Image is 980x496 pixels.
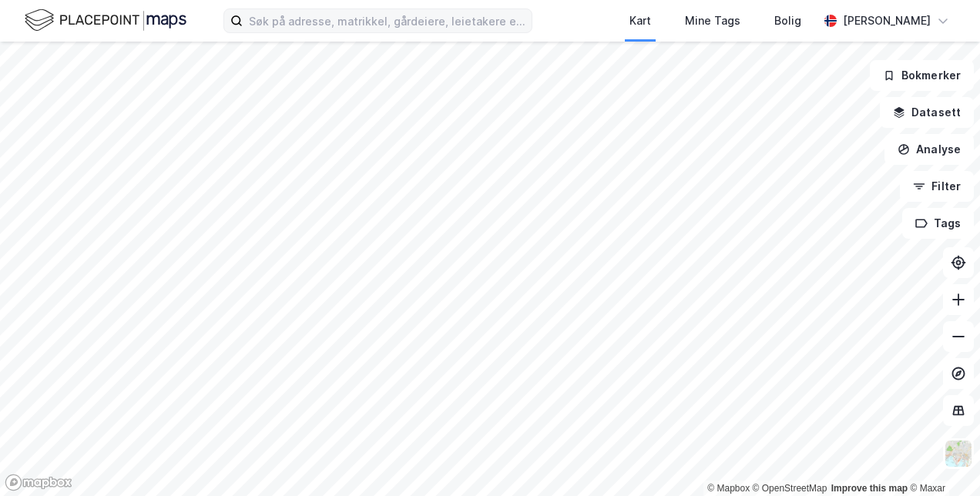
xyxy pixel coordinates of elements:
[902,208,974,239] button: Tags
[903,422,980,496] div: Kontrollprogram for chat
[870,60,974,91] button: Bokmerker
[25,7,186,34] img: logo.f888ab2527a4732fd821a326f86c7f29.svg
[5,474,72,491] a: Mapbox homepage
[903,422,980,496] iframe: Chat Widget
[880,97,974,128] button: Datasett
[774,12,801,30] div: Bolig
[900,171,974,202] button: Filter
[707,483,750,494] a: Mapbox
[629,12,651,30] div: Kart
[843,12,931,30] div: [PERSON_NAME]
[884,134,974,165] button: Analyse
[831,483,908,494] a: Improve this map
[685,12,740,30] div: Mine Tags
[243,9,532,32] input: Søk på adresse, matrikkel, gårdeiere, leietakere eller personer
[753,483,827,494] a: OpenStreetMap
